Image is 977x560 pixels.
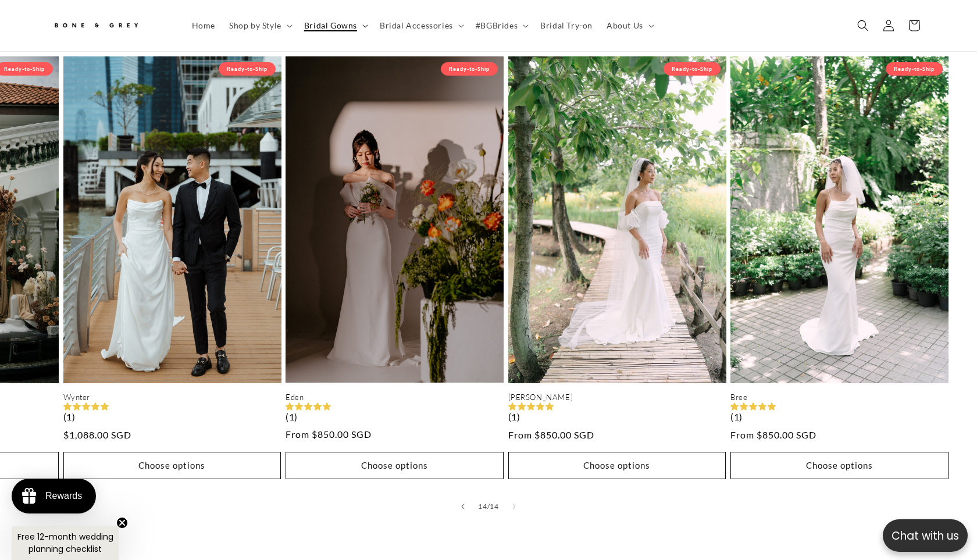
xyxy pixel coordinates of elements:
p: Chat with us [883,527,968,544]
button: Choose options [286,452,504,479]
span: Shop by Style [229,20,281,31]
a: Eden [286,393,504,402]
a: Home [185,13,222,38]
summary: Search [850,13,876,38]
summary: Bridal Gowns [297,13,373,38]
img: Bone and Grey Bridal [52,16,140,35]
span: 14 [478,501,487,512]
summary: Shop by Style [222,13,297,38]
summary: #BGBrides [469,13,533,38]
span: Free 12-month wedding planning checklist [17,531,113,555]
button: Open chatbox [883,519,968,552]
a: [PERSON_NAME] [508,393,726,402]
span: Bridal Accessories [380,20,453,31]
span: Home [192,20,215,31]
summary: Bridal Accessories [373,13,469,38]
span: Bridal Try-on [540,20,593,31]
button: Slide left [450,494,476,519]
span: 14 [490,501,498,512]
span: / [487,501,490,512]
button: Choose options [63,452,281,479]
a: Bree [730,393,949,402]
a: Wynter [63,393,281,402]
div: Free 12-month wedding planning checklistClose teaser [12,526,119,560]
span: About Us [607,20,643,31]
button: Close teaser [116,517,128,529]
button: Choose options [730,452,949,479]
span: #BGBrides [476,20,518,31]
div: Rewards [45,491,82,501]
summary: About Us [600,13,659,38]
button: Choose options [508,452,726,479]
span: Bridal Gowns [304,20,357,31]
button: Slide right [501,494,527,519]
a: Bone and Grey Bridal [48,12,173,40]
a: Bridal Try-on [533,13,600,38]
